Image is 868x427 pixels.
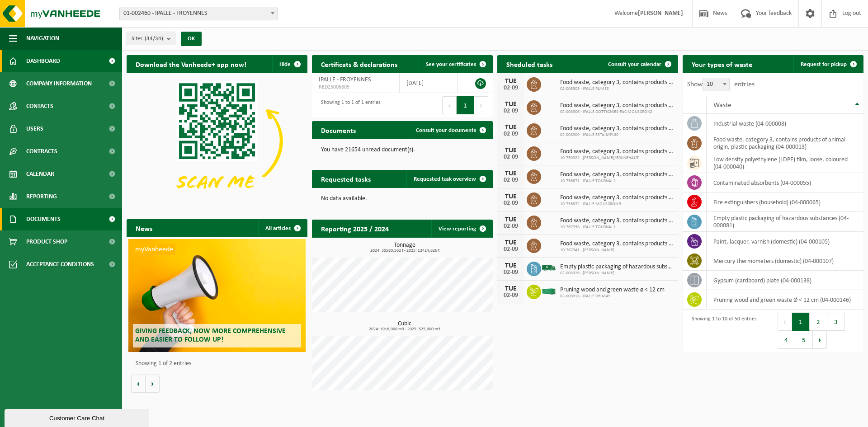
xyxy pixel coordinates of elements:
[127,32,175,45] button: Sites(34/34)
[497,55,561,73] h2: Sheduled tasks
[560,240,674,248] span: Food waste, category 3, contains products of animal origin, plastic packaging
[316,321,493,332] h3: Cubic
[703,78,730,91] span: 10
[131,375,146,393] button: Vorige
[502,154,520,160] div: 02-09
[127,219,161,237] h2: News
[560,217,674,225] span: Food waste, category 3, contains products of animal origin, plastic packaging
[312,170,380,188] h2: Requested tasks
[26,50,60,72] span: Dashboard
[400,73,458,93] td: [DATE]
[26,27,59,50] span: Navigation
[319,76,371,83] span: IPALLE - FROYENNES
[26,117,43,140] span: Users
[560,125,674,132] span: Food waste, category 3, contains products of animal origin, plastic packaging
[119,7,278,20] span: 01-002460 - IPALLE - FROYENNES
[26,95,53,117] span: Contacts
[312,220,398,237] h2: Reporting 2025 / 2024
[541,287,557,295] img: HK-XC-30-GN-00
[457,96,474,114] button: 1
[135,328,286,343] span: Giving feedback, now more comprehensive and easier to follow up!
[560,148,674,155] span: Food waste, category 3, contains products of animal origin, plastic packaging
[120,7,277,20] span: 01-002460 - IPALLE - FROYENNES
[442,96,457,114] button: Previous
[707,232,863,251] td: paint, lacquer, varnish (domestic) (04-000105)
[502,78,520,85] div: TUE
[406,170,492,188] a: Requested task overview
[713,102,731,109] span: Waste
[502,246,520,253] div: 02-09
[793,55,863,73] a: Request for pickup
[127,73,307,209] img: Download de VHEPlus App
[502,285,520,292] div: TUE
[560,102,674,109] span: Food waste, category 3, contains products of animal origin, plastic packaging
[272,55,307,73] button: Hide
[707,114,863,133] td: industrial waste (04-000008)
[132,32,163,46] span: Sites
[26,208,61,230] span: Documents
[502,292,520,299] div: 02-09
[426,61,476,67] span: See your certificates
[560,109,674,115] span: 02-008906 - IPALLE DOTTIGNIES-PAC MOUSCRON2
[316,242,493,253] h3: Tonnage
[707,173,863,192] td: contaminated absorbents (04-000055)
[127,55,255,73] h2: Download the Vanheede+ app now!
[316,249,493,253] span: 2024: 35580,562 t - 2025: 13424,626 t
[795,331,813,349] button: 5
[26,185,57,208] span: Reporting
[560,155,674,161] span: 10-750922 - [PERSON_NAME]/BRUNEHAUT
[683,55,761,73] h2: Your types of waste
[707,133,863,153] td: food waste, category 3, contains products of animal origin, plastic packaging (04-000013)
[146,375,160,393] button: Volgende
[502,262,520,269] div: TUE
[279,61,291,67] span: Hide
[128,239,306,352] a: myVanheede Giving feedback, now more comprehensive and easier to follow up!
[560,132,674,138] span: 02-008909 - IPALLE ESTAIMPUIS
[707,290,863,310] td: pruning wood and green waste Ø < 12 cm (04-000146)
[560,248,674,253] span: 10-767941 - [PERSON_NAME]
[707,251,863,271] td: mercury thermometers (domestic) (04-000107)
[312,121,365,139] h2: Documents
[502,85,520,91] div: 02-09
[687,81,755,88] label: Show entries
[502,170,520,177] div: TUE
[26,230,67,253] span: Product Shop
[502,269,520,276] div: 02-09
[321,147,484,153] p: You have 21654 unread document(s).
[813,331,827,349] button: Next
[707,153,863,173] td: low density polyethylene (LDPE) film, loose, coloured (04-000040)
[502,216,520,223] div: TUE
[419,55,492,73] a: See your certificates
[687,312,757,350] div: Showing 1 to 10 of 50 entries
[26,163,54,185] span: Calendar
[560,86,674,92] span: 02-008903 - IPALLE RUMES
[810,313,827,331] button: 2
[26,140,57,163] span: Contracts
[560,263,674,271] span: Empty plastic packaging of hazardous substances
[560,202,674,207] span: 10-756872 - IPALLE MOUSCRON 3
[431,220,492,238] a: View reporting
[560,194,674,202] span: Food waste, category 3, contains products of animal origin, plastic packaging
[502,239,520,246] div: TUE
[541,260,557,276] img: BL-SO-LV
[316,327,493,332] span: 2024: 1916,000 m3 - 2025: 525,000 m3
[707,271,863,290] td: gypsum (cardboard) plate (04-000138)
[414,176,476,182] span: Requested task overview
[474,96,488,114] button: Next
[133,244,175,255] span: myVanheede
[560,178,674,184] span: 10-756871 - IPALLE TOURNAI 2
[502,200,520,206] div: 02-09
[560,294,665,299] span: 02-008918 - IPALLE CHIMAY
[502,131,520,137] div: 02-09
[608,61,661,67] span: Consult your calendar
[560,225,674,230] span: 10-767938 - IPALLE TOURNAI 1
[321,196,484,202] p: No data available.
[145,36,163,42] count: (34/34)
[707,212,863,232] td: empty plastic packaging of hazardous substances (04-000081)
[792,313,810,331] button: 1
[502,101,520,108] div: TUE
[502,193,520,200] div: TUE
[601,55,677,73] a: Consult your calendar
[502,177,520,183] div: 02-09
